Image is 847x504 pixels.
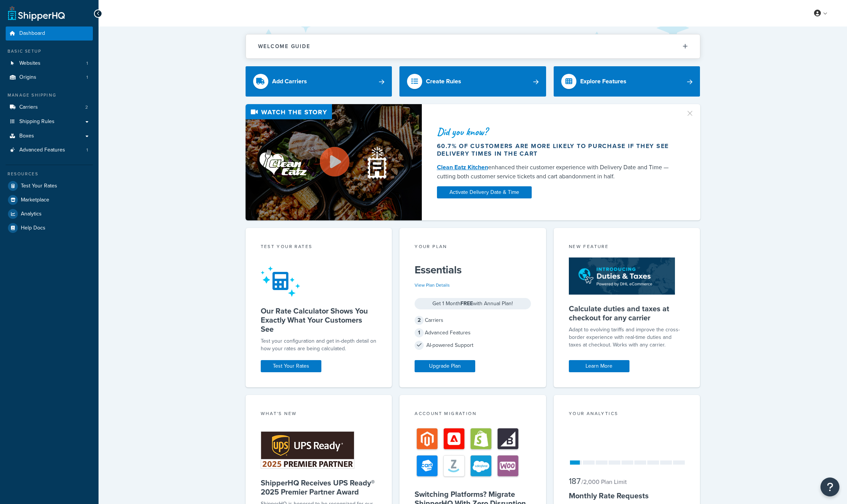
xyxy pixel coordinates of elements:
[258,44,310,49] h2: Welcome Guide
[415,315,531,326] div: Carriers
[6,70,93,84] li: Origins
[19,74,36,81] span: Origins
[6,221,93,235] a: Help Docs
[6,143,93,157] li: Advanced Features
[569,326,685,349] p: Adapt to evolving tariffs and improve the cross-border experience with real-time duties and taxes...
[21,183,57,189] span: Test Your Rates
[6,48,93,55] div: Basic Setup
[415,360,475,372] a: Upgrade Plan
[261,337,377,353] div: Test your configuration and get in-depth detail on how your rates are being calculated.
[19,119,55,125] span: Shipping Rules
[437,163,676,181] div: enhanced their customer experience with Delivery Date and Time — cutting both customer service ti...
[272,76,307,87] div: Add Carriers
[6,100,93,114] li: Carriers
[415,316,424,325] span: 2
[19,60,41,67] span: Websites
[6,115,93,129] a: Shipping Rules
[261,306,377,334] h5: Our Rate Calculator Shows You Exactly What Your Customers See
[6,70,93,84] a: Origins1
[569,360,629,372] a: Learn More
[820,477,839,496] button: Open Resource Center
[6,100,93,114] a: Carriers2
[86,60,88,67] span: 1
[6,171,93,177] div: Resources
[415,264,531,276] h5: Essentials
[554,66,700,97] a: Explore Features
[437,142,676,158] div: 60.7% of customers are more likely to purchase if they see delivery times in the cart
[6,129,93,143] a: Boxes
[246,104,422,220] img: Video thumbnail
[6,143,93,157] a: Advanced Features1
[569,410,685,419] div: Your Analytics
[437,186,532,198] a: Activate Delivery Date & Time
[6,207,93,221] a: Analytics
[261,243,377,252] div: Test your rates
[261,410,377,419] div: What's New
[569,475,581,487] span: 187
[19,133,34,139] span: Boxes
[246,34,700,58] button: Welcome Guide
[6,27,93,41] a: Dashboard
[261,360,321,372] a: Test Your Rates
[85,104,88,111] span: 2
[581,477,627,486] small: / 2,000 Plan Limit
[415,328,531,338] div: Advanced Features
[6,92,93,98] div: Manage Shipping
[415,243,531,252] div: Your Plan
[569,243,685,252] div: New Feature
[6,179,93,193] a: Test Your Rates
[246,66,392,97] a: Add Carriers
[399,66,546,97] a: Create Rules
[437,163,488,172] a: Clean Eatz Kitchen
[437,126,676,137] div: Did you know?
[6,56,93,70] a: Websites1
[415,328,424,337] span: 1
[19,104,38,111] span: Carriers
[21,225,45,231] span: Help Docs
[21,197,49,203] span: Marketplace
[415,298,531,309] div: Get 1 Month with Annual Plan!
[21,211,42,217] span: Analytics
[415,340,531,351] div: AI-powered Support
[580,76,626,87] div: Explore Features
[569,491,685,500] h5: Monthly Rate Requests
[415,282,450,289] a: View Plan Details
[460,300,473,307] strong: FREE
[6,193,93,207] a: Marketplace
[6,56,93,70] li: Websites
[86,74,88,81] span: 1
[86,147,88,153] span: 1
[19,30,45,37] span: Dashboard
[261,478,377,496] h5: ShipperHQ Receives UPS Ready® 2025 Premier Partner Award
[19,147,65,153] span: Advanced Features
[569,304,685,322] h5: Calculate duties and taxes at checkout for any carrier
[415,410,531,419] div: Account Migration
[426,76,461,87] div: Create Rules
